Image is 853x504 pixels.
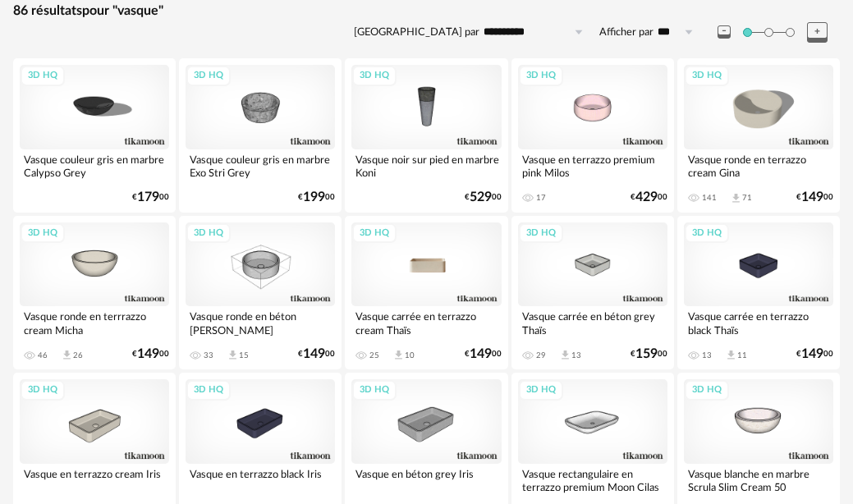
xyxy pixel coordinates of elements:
div: € 00 [132,192,169,203]
div: 71 [742,193,752,203]
div: Vasque couleur gris en marbre Exo Stri Grey [186,149,335,182]
div: € 00 [465,349,502,360]
div: 3D HQ [186,223,231,244]
div: 3D HQ [352,223,397,244]
span: 149 [303,349,325,360]
div: € 00 [298,192,335,203]
div: 33 [204,351,213,360]
div: 13 [702,351,712,360]
div: 25 [369,351,379,360]
a: 3D HQ Vasque couleur gris en marbre Exo Stri Grey €19900 [179,58,342,212]
div: Vasque carrée en béton grey Thaïs [518,306,667,339]
label: [GEOGRAPHIC_DATA] par [354,25,479,39]
span: Download icon [559,349,571,361]
div: 3D HQ [186,66,231,86]
div: Vasque ronde en béton [PERSON_NAME] [186,306,335,339]
div: 10 [405,351,415,360]
div: 3D HQ [685,66,729,86]
a: 3D HQ Vasque noir sur pied en marbre Koni €52900 [345,58,507,212]
div: 11 [737,351,747,360]
a: 3D HQ Vasque carrée en béton grey Thaïs 29 Download icon 13 €15900 [511,216,674,369]
div: € 00 [465,192,502,203]
div: 141 [702,193,717,203]
span: 149 [470,349,492,360]
span: 149 [801,192,823,203]
span: 529 [470,192,492,203]
span: 159 [635,349,658,360]
div: 3D HQ [352,380,397,401]
span: Download icon [227,349,239,361]
div: € 00 [132,349,169,360]
div: 3D HQ [685,223,729,244]
span: 199 [303,192,325,203]
div: Vasque ronde en terrazzo cream Gina [684,149,833,182]
div: Vasque en terrazzo black Iris [186,464,335,497]
div: 17 [536,193,546,203]
a: 3D HQ Vasque carrée en terrazzo cream Thaïs 25 Download icon 10 €14900 [345,216,507,369]
div: 15 [239,351,249,360]
div: 3D HQ [519,66,563,86]
div: Vasque carrée en terrazzo cream Thaïs [351,306,501,339]
span: Download icon [392,349,405,361]
div: 13 [571,351,581,360]
a: 3D HQ Vasque ronde en béton [PERSON_NAME] 33 Download icon 15 €14900 [179,216,342,369]
div: € 00 [298,349,335,360]
a: 3D HQ Vasque carrée en terrazzo black Thaïs 13 Download icon 11 €14900 [677,216,840,369]
span: 149 [137,349,159,360]
a: 3D HQ Vasque ronde en terrrazzo cream Micha 46 Download icon 26 €14900 [13,216,176,369]
div: Vasque en béton grey Iris [351,464,501,497]
div: 3D HQ [685,380,729,401]
div: € 00 [631,349,667,360]
span: Download icon [730,192,742,204]
a: 3D HQ Vasque en terrazzo premium pink Milos 17 €42900 [511,58,674,212]
div: € 00 [631,192,667,203]
a: 3D HQ Vasque couleur gris en marbre Calypso Grey €17900 [13,58,176,212]
a: 3D HQ Vasque ronde en terrazzo cream Gina 141 Download icon 71 €14900 [677,58,840,212]
div: € 00 [796,192,833,203]
div: 3D HQ [186,380,231,401]
div: Vasque couleur gris en marbre Calypso Grey [20,149,169,182]
div: 3D HQ [21,380,65,401]
div: Vasque en terrazzo premium pink Milos [518,149,667,182]
div: 26 [73,351,83,360]
div: 3D HQ [21,223,65,244]
div: 3D HQ [352,66,397,86]
div: 46 [38,351,48,360]
div: 3D HQ [519,223,563,244]
div: Vasque en terrazzo cream Iris [20,464,169,497]
span: pour "vasque" [82,4,163,17]
label: Afficher par [599,25,654,39]
span: Download icon [61,349,73,361]
div: 3D HQ [21,66,65,86]
div: Vasque noir sur pied en marbre Koni [351,149,501,182]
div: Vasque blanche en marbre Scrula Slim Cream 50 [684,464,833,497]
div: 29 [536,351,546,360]
div: Vasque carrée en terrazzo black Thaïs [684,306,833,339]
span: 179 [137,192,159,203]
div: € 00 [796,349,833,360]
span: Download icon [725,349,737,361]
span: 429 [635,192,658,203]
div: Vasque rectangulaire en terrazzo premium Moon Cilas [518,464,667,497]
span: 149 [801,349,823,360]
div: 3D HQ [519,380,563,401]
div: Vasque ronde en terrrazzo cream Micha [20,306,169,339]
div: 86 résultats [13,2,840,20]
